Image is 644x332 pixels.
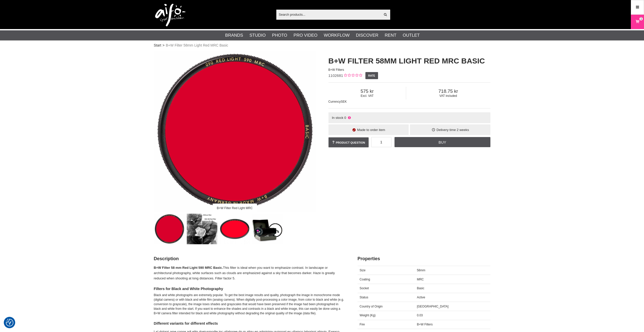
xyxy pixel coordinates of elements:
img: B+W Filter Basic [252,214,283,244]
font: VAT included [440,94,457,98]
font: 1102681 [328,73,343,78]
a: Pro Video [294,32,317,39]
font: Workflow [324,33,350,38]
font: Delivery time [437,128,456,132]
a: Workflow [324,32,350,39]
font: Start [154,43,161,47]
a: Outlet [403,32,420,39]
font: Coating [360,278,370,281]
a: Discover [356,32,379,39]
font: [GEOGRAPHIC_DATA] [417,305,448,308]
font: 58mm [417,269,425,272]
font: B+W Filters [417,323,432,326]
img: Brass filter ring prevents the filter from sticking [219,214,250,244]
font: Status [360,296,368,299]
font: Rate [368,74,375,77]
font: Brands [225,33,243,38]
font: 0 [344,116,346,120]
font: Properties [358,256,380,261]
a: Product question [328,137,369,147]
img: logo.png [155,4,185,27]
a: Buy [394,137,490,147]
font: Currency [328,100,341,103]
img: B+W Filter Red Light MRC [154,51,316,212]
font: SEK [341,100,347,103]
font: Photo [272,33,287,38]
font: B+W Filter 58mm Light Red MRC Basic [328,57,485,65]
font: B+W Filter Red Light MRC [217,206,253,210]
img: Revisit consent button [6,319,13,326]
font: Size [360,269,365,272]
font: Weight (Kg) [360,314,376,317]
img: B+W Filter Red Light MRC [154,214,185,244]
font: Discover [356,33,379,38]
img: Sample image red filter [187,214,217,244]
font: Black and white photographs are extremely popular. To get the best image results and quality, pho... [154,293,344,315]
font: This filter is ideal when you want to emphasize contrast. In landscape or architectural photograp... [154,266,335,280]
a: Start [154,43,161,48]
div: Customer rating: 0 [343,73,362,78]
font: Product question [336,141,365,144]
font: 2 weeks [457,128,469,132]
font: Description [154,256,179,261]
font: Rent [385,33,396,38]
font: 0.03 [417,314,423,317]
input: Search products... [276,11,381,18]
font: MRC [417,278,424,281]
font: B+W Filter 58 mm Red Light 590 MRC Basic. [154,266,223,270]
font: Fire [360,323,365,326]
font: Basic [417,286,424,290]
a: Rent [385,32,396,39]
a: Studio [250,32,266,39]
font: In stock [332,116,343,120]
font: B+W Filter 58mm Light Red MRC Basic [166,43,228,47]
font: > [162,43,164,47]
font: Different variants for different effects [154,321,218,325]
font: B+W Filters [328,68,344,72]
a: Brands [225,32,243,39]
font: Pro Video [294,33,317,38]
font: Active [417,296,425,299]
a: 1 [631,16,644,28]
font: Studio [250,33,266,38]
font: Outlet [403,33,420,38]
i: Out of stock [347,116,351,120]
font: Excl. VAT [361,94,373,98]
font: Made to order item [357,128,385,132]
a: Photo [272,32,287,39]
font: Country of Origin [360,305,383,308]
font: Buy [439,140,446,144]
a: Rate [365,72,378,79]
font: 718.75 [439,88,453,94]
font: Socket [360,286,369,290]
button: Consent settings [6,318,13,327]
font: 1 [640,17,642,20]
font: 575 [361,88,368,94]
font: Filters for Black and White Photography [154,287,223,291]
